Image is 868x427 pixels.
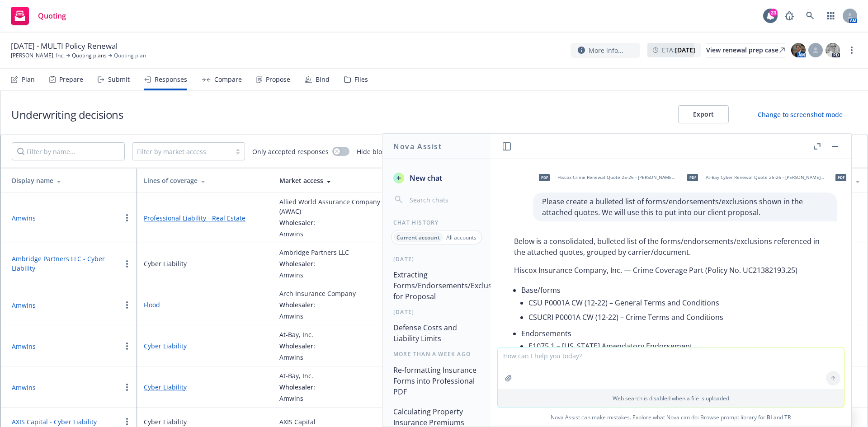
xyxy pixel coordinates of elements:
div: AXIS Capital [279,417,316,427]
button: Amwins [12,342,36,351]
p: Current account [396,234,440,241]
a: Cyber Liability [144,341,265,351]
div: Amwins [279,229,401,239]
div: Wholesaler: [279,382,315,392]
button: Change to screenshot mode [743,105,857,123]
span: [DATE] - MULTI Policy Renewal [11,41,118,52]
div: More than a week ago [382,350,491,358]
div: Wholesaler: [279,300,356,310]
div: pdfAt-Bay Cyber Renewal Quote 25-26 - [PERSON_NAME] Inc.pdf [681,166,826,189]
p: Web search is disabled when a file is uploaded [503,394,839,402]
div: At-Bay, Inc. [279,330,315,339]
div: Allied World Assurance Company (AWAC) [279,197,401,216]
a: Flood [144,300,265,310]
div: At-Bay, Inc. [279,371,315,380]
li: Base/forms [521,283,828,326]
h1: Underwriting decisions [11,107,123,122]
li: CSU P0001A CW (12-22) – General Terms and Conditions [528,296,828,310]
li: E1075.1 – [US_STATE] Amendatory Endorsement [528,339,828,353]
p: Below is a consolidated, bulleted list of the forms/endorsements/exclusions referenced in the att... [514,236,828,258]
img: photo [791,43,806,57]
a: BI [767,413,772,421]
button: AXIS Capital - Cyber Liability [12,417,97,427]
a: Switch app [822,7,840,25]
a: Quoting plans [72,52,107,60]
button: Amwins [12,383,36,392]
button: Amwins [12,213,36,223]
button: Re-formatting Insurance Forms into Professional PDF [390,362,483,400]
div: Cyber Liability [144,417,187,427]
span: Quoting plan [114,52,146,60]
strong: [DATE] [675,46,695,54]
a: more [846,45,857,56]
span: Quoting [38,12,66,19]
div: Ambridge Partners LLC [279,248,349,257]
button: New chat [390,170,483,186]
span: New chat [408,173,442,183]
span: ETA : [662,45,695,55]
a: Report a Bug [780,7,798,25]
div: Wholesaler: [279,341,315,351]
div: Amwins [279,270,349,280]
div: Responses [155,76,187,83]
button: Defense Costs and Liability Limits [390,319,483,347]
button: Amwins [12,300,36,310]
div: pdfHiscox Crime Renewal Quote 25-26 - [PERSON_NAME] Inc.pdf [533,166,678,189]
div: Files [354,76,368,83]
a: [PERSON_NAME], Inc. [11,52,65,60]
button: More info... [571,43,640,58]
div: Wholesaler: [279,259,349,268]
a: Quoting [7,3,70,28]
p: All accounts [446,234,476,241]
div: Plan [22,76,35,83]
div: [DATE] [382,308,491,316]
span: Nova Assist can make mistakes. Explore what Nova can do: Browse prompt library for and [494,408,848,427]
a: Professional Liability - Real Estate [144,213,265,223]
div: Amwins [279,394,315,403]
span: At-Bay Cyber Renewal Quote 25-26 - [PERSON_NAME] Inc.pdf [706,174,824,180]
li: Endorsements [521,326,828,384]
div: Arch Insurance Company [279,289,356,298]
div: Amwins [279,311,356,321]
div: Lines of coverage [144,176,265,185]
h1: Nova Assist [393,141,442,152]
span: More info... [589,46,623,55]
div: Compare [214,76,242,83]
div: Cyber Liability [144,259,187,268]
img: photo [826,43,840,57]
span: Hide blocked responses [357,147,429,156]
button: Extracting Forms/Endorsements/Exclusions for Proposal [390,267,483,305]
a: TR [784,413,791,421]
div: Change to screenshot mode [758,110,843,119]
div: Prepare [59,76,83,83]
div: Bind [316,76,330,83]
div: Chat History [382,219,491,226]
a: Search [801,7,819,25]
div: [DATE] [382,255,491,263]
div: Propose [266,76,290,83]
span: pdf [835,174,846,181]
span: pdf [687,174,698,181]
div: Market access [279,176,401,185]
input: Search chats [408,193,480,206]
span: Hiscox Crime Renewal Quote 25-26 - [PERSON_NAME] Inc.pdf [557,174,676,180]
span: Only accepted responses [252,147,329,156]
p: Hiscox Insurance Company, Inc. — Crime Coverage Part (Policy No. UC21382193.25) [514,265,828,276]
div: Wholesaler: [279,218,401,227]
div: Submit [108,76,130,83]
a: Cyber Liability [144,382,265,392]
li: CSUCRI P0001A CW (12-22) – Crime Terms and Conditions [528,310,828,324]
button: Ambridge Partners LLC - Cyber Liability [12,254,122,273]
input: Filter by name... [12,142,125,160]
span: pdf [539,174,550,181]
p: Please create a bulleted list of forms/endorsements/exclusions shown in the attached quotes. We w... [542,196,828,218]
button: Export [678,105,729,123]
div: View renewal prep case [706,43,785,57]
div: Display name [12,176,129,185]
a: View renewal prep case [706,43,785,57]
div: 23 [769,9,778,17]
div: Amwins [279,352,315,362]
